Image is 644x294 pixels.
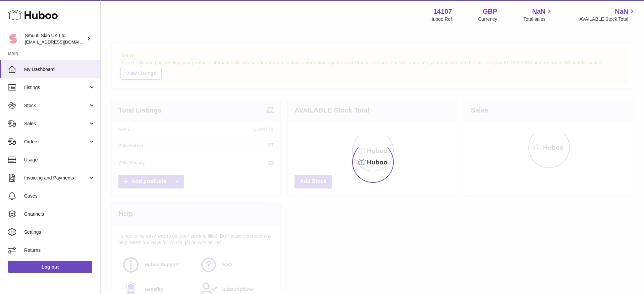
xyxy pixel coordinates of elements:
[24,139,88,145] span: Orders
[25,32,85,45] div: Smuuti Skin UK Ltd
[24,229,95,235] span: Settings
[433,7,452,16] strong: 14107
[478,16,497,22] div: Currency
[24,102,88,109] span: Stock
[24,175,88,181] span: Invoicing and Payments
[523,7,553,22] a: NaN Total sales
[532,7,545,16] span: NaN
[24,157,95,163] span: Usage
[24,193,95,199] span: Cases
[24,211,95,217] span: Channels
[24,121,88,127] span: Sales
[483,7,497,16] strong: GBP
[25,39,99,45] span: [EMAIL_ADDRESS][DOMAIN_NAME]
[615,7,628,16] span: NaN
[579,7,636,22] a: NaN AVAILABLE Stock Total
[8,34,18,44] img: internalAdmin-14107@internal.huboo.com
[523,16,553,22] span: Total sales
[24,247,95,253] span: Returns
[24,66,95,73] span: My Dashboard
[430,16,452,22] div: Huboo Ref
[579,16,636,22] span: AVAILABLE Stock Total
[24,84,88,91] span: Listings
[8,261,92,273] a: Log out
